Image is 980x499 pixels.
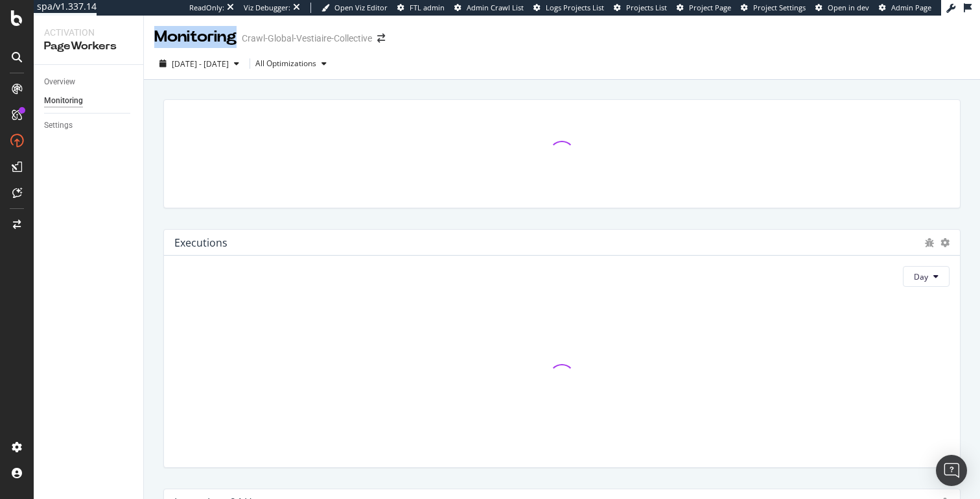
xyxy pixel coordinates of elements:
div: Executions [174,236,227,249]
div: bug [925,238,934,247]
a: Logs Projects List [533,3,604,13]
a: Projects List [614,3,667,13]
div: Settings [44,119,73,132]
span: Project Settings [753,3,806,12]
span: Project Page [689,3,731,12]
a: Admin Page [879,3,931,13]
div: Monitoring [154,26,237,48]
a: Project Page [677,3,731,13]
span: Logs Projects List [546,3,604,12]
a: Open in dev [815,3,869,13]
div: Activation [44,26,133,39]
div: Open Intercom Messenger [936,455,967,486]
button: All Optimizations [255,53,332,74]
span: Admin Page [891,3,931,12]
div: Viz Debugger: [244,3,290,13]
a: Overview [44,75,134,89]
div: ReadOnly: [189,3,224,13]
a: FTL admin [397,3,445,13]
div: PageWorkers [44,39,133,54]
span: Open Viz Editor [334,3,388,12]
div: arrow-right-arrow-left [377,34,385,43]
button: [DATE] - [DATE] [154,53,244,74]
span: [DATE] - [DATE] [172,58,229,69]
span: Day [914,271,928,282]
div: Overview [44,75,75,89]
div: Monitoring [44,94,83,108]
span: Projects List [626,3,667,12]
a: Monitoring [44,94,134,108]
a: Admin Crawl List [454,3,524,13]
span: Open in dev [828,3,869,12]
a: Open Viz Editor [321,3,388,13]
a: Settings [44,119,134,132]
button: Day [903,266,950,287]
div: All Optimizations [255,60,316,67]
span: FTL admin [410,3,445,12]
div: Crawl-Global-Vestiaire-Collective [242,32,372,45]
span: Admin Crawl List [467,3,524,12]
a: Project Settings [741,3,806,13]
